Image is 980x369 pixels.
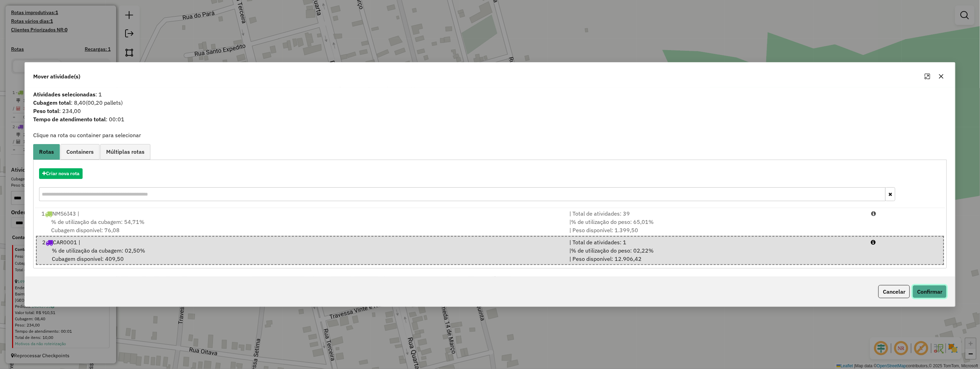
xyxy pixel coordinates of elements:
i: Porcentagens após mover as atividades: Cubagem: 59,71% Peso: 70,86% [871,211,876,216]
strong: Tempo de atendimento total [33,116,106,123]
span: Containers [66,149,94,154]
button: Criar nova rota [39,168,83,179]
strong: Atividades selecionadas [33,91,95,98]
span: % de utilização do peso: 02,22% [571,247,654,254]
div: 2 CAR0001 | [38,238,566,246]
span: Múltiplas rotas [106,149,144,154]
span: % de utilização da cubagem: 02,50% [52,247,145,254]
div: Cubagem disponível: 409,50 [38,246,566,263]
span: : 00:01 [29,115,951,123]
span: % de utilização do peso: 65,01% [571,218,654,225]
strong: Cubagem total [33,99,71,106]
span: % de utilização da cubagem: 54,71% [51,218,144,225]
span: : 1 [29,90,951,98]
div: | | Peso disponível: 12.906,42 [565,246,867,263]
span: Rotas [39,149,54,154]
button: Confirmar [913,285,947,298]
span: (00,20 pallets) [86,99,123,106]
button: Cancelar [878,285,910,298]
label: Clique na rota ou container para selecionar [33,131,141,139]
div: | | Peso disponível: 1.399,50 [566,218,867,234]
button: Maximize [922,71,933,82]
span: : 8,40 [29,98,951,107]
div: | Total de atividades: 39 [566,209,867,218]
span: Mover atividade(s) [33,72,80,81]
div: 1 NMS6I43 | [37,209,566,218]
div: Cubagem disponível: 76,08 [37,218,566,234]
i: Porcentagens após mover as atividades: Cubagem: 4,50% Peso: 4,00% [871,239,876,245]
strong: Peso total [33,107,59,114]
span: : 234,00 [29,107,951,115]
div: | Total de atividades: 1 [565,238,867,246]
